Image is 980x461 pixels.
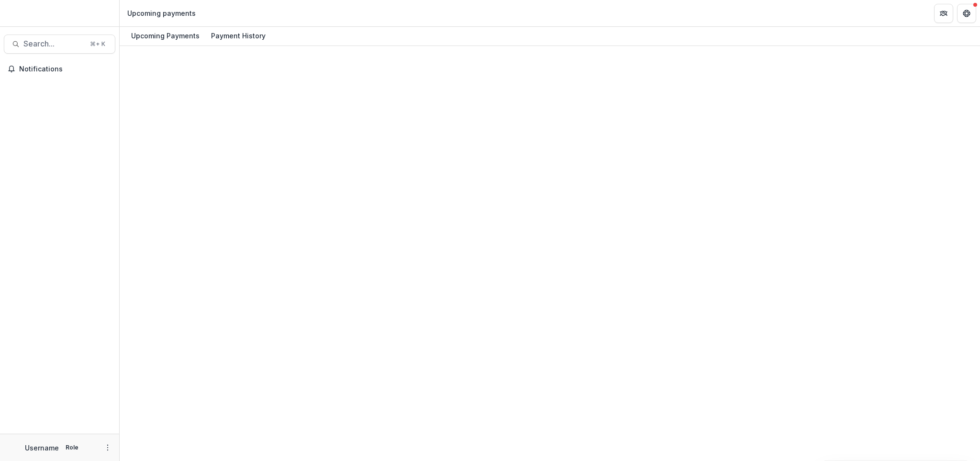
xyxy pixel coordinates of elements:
button: Search... [4,35,115,54]
div: Upcoming payments [127,8,196,18]
button: Notifications [4,61,115,77]
a: Payment History [207,27,269,46]
span: Notifications [19,65,111,73]
span: Search... [23,39,84,48]
button: Partners [934,4,953,23]
a: Upcoming Payments [127,27,203,46]
button: Get Help [957,4,976,23]
div: Upcoming Payments [127,29,203,43]
div: Payment History [207,29,269,43]
button: More [102,442,113,453]
div: ⌘ + K [88,39,107,49]
p: Username [25,443,59,453]
nav: breadcrumb [123,6,200,20]
p: Role [63,443,81,452]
